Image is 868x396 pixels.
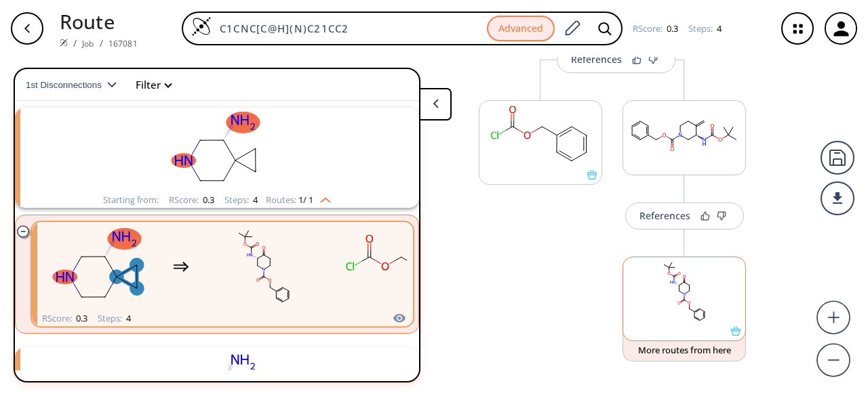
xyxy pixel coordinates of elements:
span: 0.3 [201,194,214,206]
div: References [571,55,622,64]
a: 167081 [108,38,138,49]
svg: CC(C)(C)OC(=O)N[C@H]1CN(C(=O)OCc2ccccc2)CCC1=O [623,257,745,326]
div: RScore : [42,314,87,323]
li: / [73,36,77,50]
svg: N[C@H]1CNCCC12CC2 [37,224,159,309]
button: Filter [127,80,171,90]
input: Enter SMILES [212,22,487,35]
div: Routes: [266,196,331,204]
div: Starting from: [103,196,159,204]
button: 1st Disconnections [26,68,127,101]
button: References [625,202,744,229]
svg: O=C(Cl)OCc1ccccc1 [479,101,601,170]
span: 1 / 1 [298,196,313,204]
button: Advanced [487,16,555,42]
span: 0.3 [665,22,678,35]
a: Job [82,38,94,49]
div: Steps : [688,24,722,33]
div: Steps : [224,196,258,204]
li: / [100,36,103,50]
span: 0.3 [74,312,87,324]
img: Logo Spaya [191,16,212,37]
span: 1st Disconnections [26,80,107,90]
span: 4 [715,22,722,35]
span: 4 [124,312,131,324]
img: Spaya logo [60,39,68,47]
svg: N[C@H]1CNCCC12CC2 [41,108,393,192]
div: References [639,211,690,220]
svg: O=C(Cl)OCc1ccccc1 [338,224,460,309]
button: References [557,46,675,73]
svg: CC(C)(C)OC(=O)N[C@H]1CN(C(=O)OCc2ccccc2)CCC1=O [203,224,325,309]
div: Steps : [98,314,131,323]
img: Up [313,192,331,203]
button: More routes from here [623,332,746,361]
p: Route [60,7,138,36]
div: RScore : [169,196,214,204]
svg: C=C1CCN(C(=O)OCc2ccccc2)C[C@@H]1NC(=O)OC(C)(C)C [623,101,745,170]
div: RScore : [633,24,678,33]
span: 4 [251,194,258,206]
